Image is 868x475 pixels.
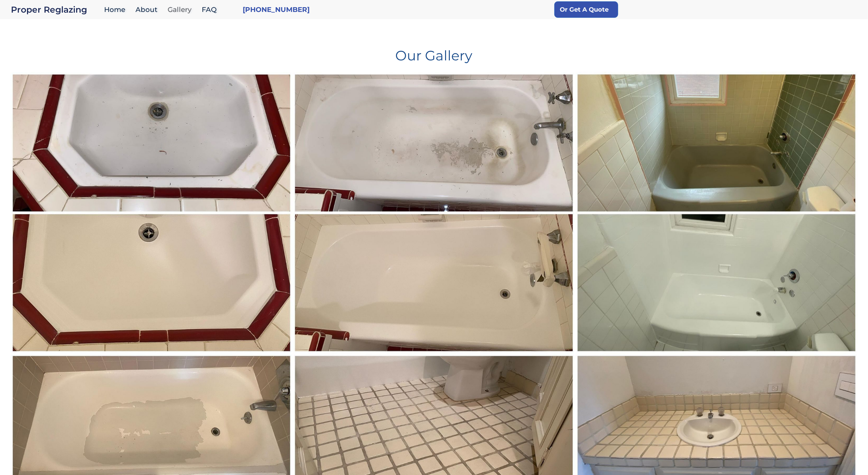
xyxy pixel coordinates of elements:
[293,72,575,354] a: #gallery...
[554,1,618,18] a: Or Get A Quote
[164,2,198,17] a: Gallery
[132,2,164,17] a: About
[198,2,224,17] a: FAQ
[11,5,101,14] a: home
[293,72,576,354] img: #gallery...
[101,2,132,17] a: Home
[575,72,858,354] img: ...
[11,5,101,14] div: Proper Reglazing
[10,72,293,354] a: #gallery...
[10,43,858,62] h1: Our Gallery
[575,72,858,354] a: ...
[10,72,293,354] img: #gallery...
[243,5,310,14] a: [PHONE_NUMBER]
